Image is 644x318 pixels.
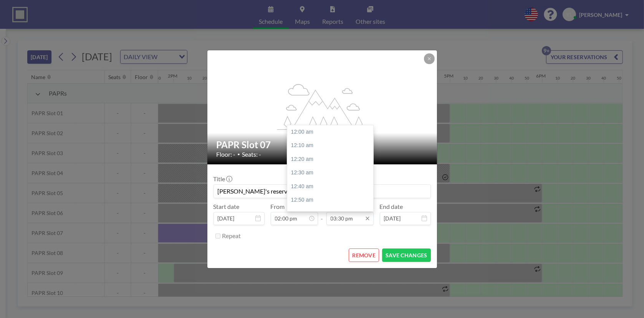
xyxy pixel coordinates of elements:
[382,248,430,262] button: SAVE CHANGES
[287,152,377,166] div: 12:20 am
[287,193,377,207] div: 12:50 am
[217,139,429,151] h2: PAPR Slot 07
[271,203,285,210] label: From
[214,175,232,183] label: Title
[238,151,240,157] span: •
[217,151,236,158] span: Floor: -
[287,166,377,180] div: 12:30 am
[287,207,377,221] div: 01:00 am
[287,180,377,194] div: 12:40 am
[214,203,240,210] label: Start date
[349,248,379,262] button: REMOVE
[321,205,323,222] span: -
[242,151,262,158] span: Seats: -
[287,125,377,139] div: 12:00 am
[287,139,377,152] div: 12:10 am
[214,185,430,198] input: (No title)
[222,232,241,240] label: Repeat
